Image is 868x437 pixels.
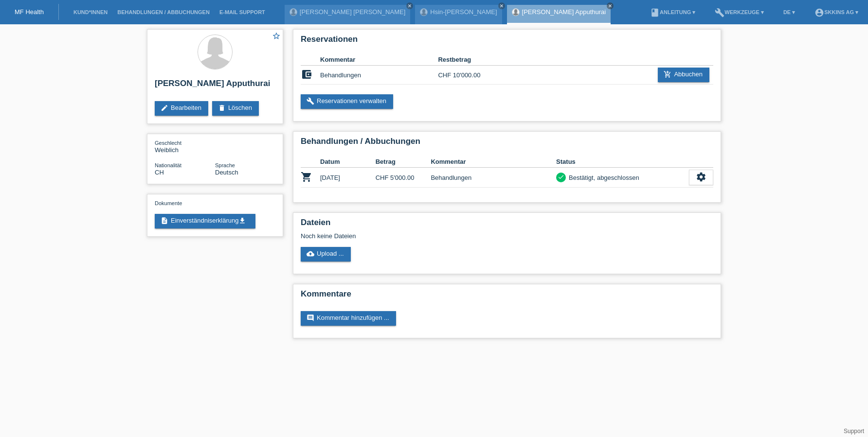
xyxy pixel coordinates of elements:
i: close [608,3,613,8]
a: E-Mail Support [215,9,270,15]
a: DE ▾ [778,9,800,15]
th: Status [556,156,689,168]
div: Noch keine Dateien [301,232,598,240]
td: CHF 5'000.00 [376,168,431,188]
i: add_shopping_cart [664,70,671,78]
span: Sprache [215,162,235,168]
a: star_border [272,32,281,42]
th: Kommentar [431,156,556,168]
i: close [499,3,504,8]
a: descriptionEinverständniserklärungget_app [155,214,255,228]
div: Weiblich [155,139,215,154]
a: MF Health [15,8,44,16]
a: commentKommentar hinzufügen ... [301,311,396,326]
a: account_circleSKKINS AG ▾ [810,9,863,15]
i: check [558,174,564,180]
th: Datum [320,156,376,168]
i: comment [307,314,314,322]
i: settings [696,172,706,182]
a: editBearbeiten [155,101,208,116]
a: cloud_uploadUpload ... [301,247,351,262]
span: Deutsch [215,169,238,176]
td: [DATE] [320,168,376,188]
span: Nationalität [155,162,181,168]
div: Bestätigt, abgeschlossen [566,173,639,183]
i: cloud_upload [307,250,314,258]
i: account_balance_wallet [301,69,312,80]
th: Kommentar [320,54,438,66]
i: build [715,8,724,17]
a: [PERSON_NAME] Apputhurai [522,8,606,16]
h2: Dateien [301,218,713,232]
td: CHF 10'000.00 [438,66,497,85]
h2: [PERSON_NAME] Apputhurai [155,79,275,93]
a: close [607,2,614,9]
a: Support [844,428,864,435]
span: Geschlecht [155,140,181,146]
i: book [650,8,660,17]
a: buildReservationen verwalten [301,94,393,109]
i: get_app [238,217,246,225]
a: Kund*innen [69,9,112,15]
a: Hsin-[PERSON_NAME] [430,8,497,16]
a: Behandlungen / Abbuchungen [112,9,215,15]
a: bookAnleitung ▾ [645,9,700,15]
span: Schweiz [155,169,164,176]
td: Behandlungen [320,66,438,85]
a: add_shopping_cartAbbuchen [658,68,709,82]
a: deleteLöschen [212,101,259,116]
h2: Behandlungen / Abbuchungen [301,137,713,151]
h2: Kommentare [301,289,713,304]
i: build [307,97,314,105]
i: POSP00026625 [301,171,312,183]
i: star_border [272,32,281,40]
th: Restbetrag [438,54,497,66]
i: description [161,217,168,225]
i: delete [218,104,226,112]
th: Betrag [376,156,431,168]
h2: Reservationen [301,35,713,49]
a: close [406,2,413,9]
i: account_circle [814,8,824,17]
a: close [498,2,505,9]
a: buildWerkzeuge ▾ [710,9,769,15]
i: edit [161,104,168,112]
a: [PERSON_NAME] [PERSON_NAME] [300,8,405,16]
td: Behandlungen [431,168,556,188]
i: close [407,3,412,8]
span: Dokumente [155,200,182,206]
